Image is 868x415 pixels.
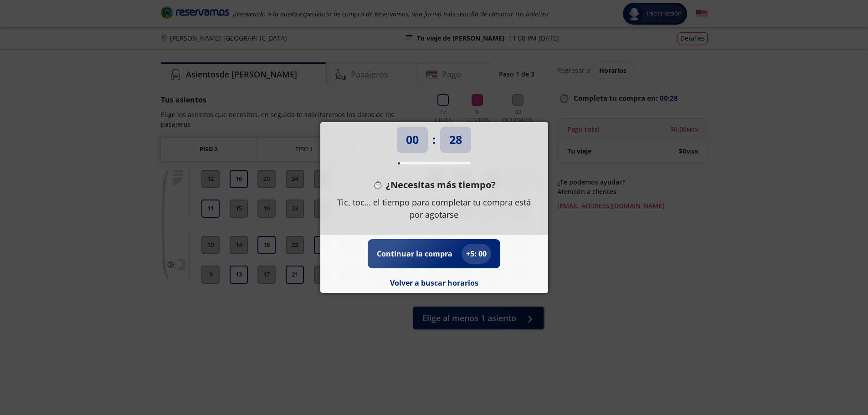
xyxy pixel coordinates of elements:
[466,248,487,259] p: + 5 : 00
[432,131,436,149] p: :
[334,196,534,221] p: Tic, toc… el tiempo para completar tu compra está por agotarse
[386,178,496,192] p: ¿Necesitas más tiempo?
[390,277,478,288] button: Volver a buscar horarios
[377,248,452,259] p: Continuar la compra
[406,131,419,149] p: 00
[377,244,491,264] button: Continuar la compra+5: 00
[449,131,462,149] p: 28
